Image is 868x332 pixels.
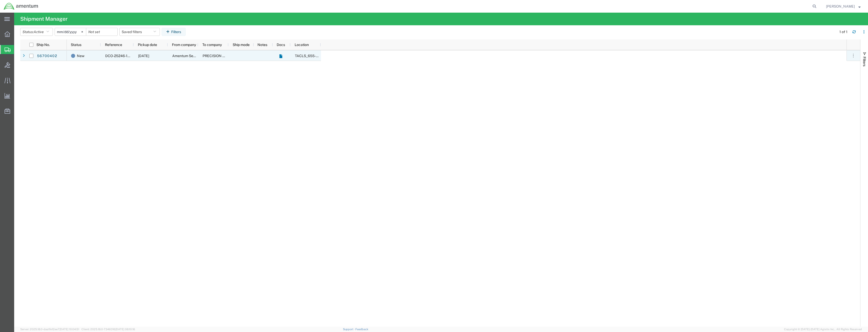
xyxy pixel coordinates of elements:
[203,54,282,58] span: PRECISION ACCESSORIES AND INSTRUMENTS
[257,43,267,47] span: Notes
[36,43,50,47] span: Ship No.
[295,54,375,58] span: TACLS_655-Godman AAF, KY
[355,328,368,331] a: Feedback
[20,13,68,25] h4: Shipment Manager
[162,28,186,36] button: Filters
[86,28,117,36] input: Not set
[862,57,866,66] span: Filters
[202,43,222,47] span: To company
[20,28,53,36] button: Status:Active
[37,52,57,60] a: 56700402
[4,3,38,10] img: logo
[295,43,309,47] span: Location
[172,43,196,47] span: From company
[105,54,138,58] span: DCO-25246-167672
[115,328,135,331] span: [DATE] 08:10:16
[277,43,285,47] span: Docs
[34,30,44,34] span: Active
[826,3,861,9] button: [PERSON_NAME]
[105,43,122,47] span: Reference
[55,28,86,36] input: Not set
[119,28,160,36] button: Saved filters
[81,328,135,331] span: Client: 2025.18.0-7346316
[77,51,84,61] span: New
[826,4,855,9] span: Joe Ricklefs
[20,328,79,331] span: Server: 2025.18.0-daa1fe12ee7
[839,29,848,35] div: 1 of 1
[784,327,862,331] span: Copyright © [DATE]-[DATE] Agistix Inc., All Rights Reserved
[138,54,149,58] span: 09/03/2025
[71,43,81,47] span: Status
[138,43,157,47] span: Pickup date
[233,43,250,47] span: Ship mode
[59,328,79,331] span: [DATE] 10:04:51
[172,54,210,58] span: Amentum Services, Inc.
[343,328,356,331] a: Support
